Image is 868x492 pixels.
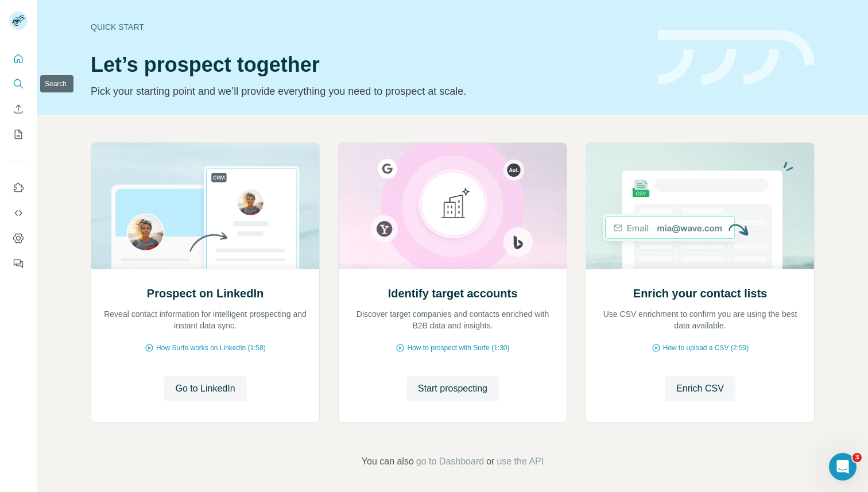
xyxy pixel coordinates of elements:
button: Use Surfe on LinkedIn [9,177,28,198]
button: Dashboard [9,228,28,249]
div: Quick start [91,21,644,33]
span: or [486,455,494,468]
iframe: Intercom live chat [829,453,857,481]
img: Enrich your contact lists [586,143,815,269]
p: Pick your starting point and we’ll provide everything you need to prospect at scale. [91,83,644,99]
img: Prospect on LinkedIn [91,143,320,269]
button: Enrich CSV [9,99,28,119]
h1: Let’s prospect together [91,53,644,76]
span: Start prospecting [418,382,487,396]
img: Identify target accounts [338,143,567,269]
span: How to prospect with Surfe (1:30) [407,343,509,353]
button: Start prospecting [406,376,499,401]
span: How to upload a CSV (2:59) [663,343,749,353]
p: Reveal contact information for intelligent prospecting and instant data sync. [103,308,308,331]
span: 3 [852,453,862,462]
span: Go to LinkedIn [175,382,235,396]
h2: Identify target accounts [388,285,518,301]
button: use the API [497,455,544,468]
span: You can also [362,455,414,468]
h2: Prospect on LinkedIn [147,285,263,301]
span: How Surfe works on LinkedIn (1:58) [156,343,266,353]
button: Use Surfe API [9,203,28,223]
button: go to Dashboard [416,455,484,468]
p: Use CSV enrichment to confirm you are using the best data available. [598,308,803,331]
button: My lists [9,124,28,145]
button: Quick start [9,48,28,69]
p: Discover target companies and contacts enriched with B2B data and insights. [350,308,555,331]
span: Enrich CSV [676,382,724,396]
h2: Enrich your contact lists [633,285,767,301]
button: Search [9,73,28,94]
button: Feedback [9,253,28,274]
button: Enrich CSV [665,376,735,401]
img: banner [658,30,815,86]
button: Go to LinkedIn [164,376,246,401]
